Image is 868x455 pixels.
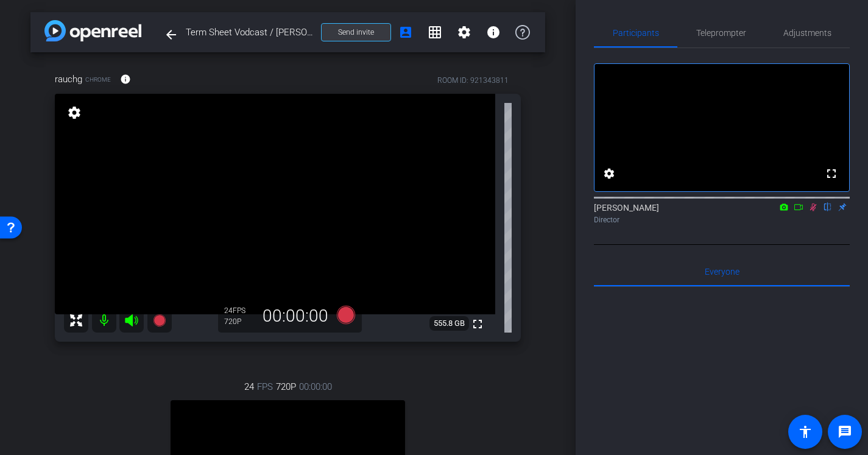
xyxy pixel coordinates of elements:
div: 00:00:00 [255,306,336,326]
div: 720P [224,317,255,326]
span: 00:00:00 [299,380,332,393]
mat-icon: fullscreen [824,166,839,181]
span: rauchg [55,72,82,86]
button: Send invite [321,23,391,41]
mat-icon: info [486,25,501,40]
div: [PERSON_NAME] [594,202,850,225]
span: Everyone [705,267,739,276]
span: Send invite [338,27,374,37]
mat-icon: fullscreen [470,317,485,331]
span: Chrome [85,75,111,84]
mat-icon: flip [820,201,835,212]
mat-icon: settings [602,166,616,181]
mat-icon: account_box [398,25,413,40]
mat-icon: info [120,74,131,85]
span: 555.8 GB [429,316,469,331]
mat-icon: settings [66,105,83,120]
mat-icon: settings [457,25,471,40]
span: Adjustments [783,29,831,37]
div: Director [594,214,850,225]
span: FPS [257,380,273,393]
mat-icon: message [838,425,852,439]
mat-icon: grid_on [428,25,442,40]
span: 24 [244,380,254,393]
mat-icon: arrow_back [164,27,178,42]
span: Teleprompter [696,29,746,37]
mat-icon: accessibility [798,425,813,439]
div: ROOM ID: 921343811 [437,75,509,86]
span: Term Sheet Vodcast / [PERSON_NAME] [186,20,314,44]
span: 720P [276,380,296,393]
div: 24 [224,306,255,316]
span: Participants [613,29,659,37]
img: app-logo [44,20,141,41]
span: FPS [233,306,245,315]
